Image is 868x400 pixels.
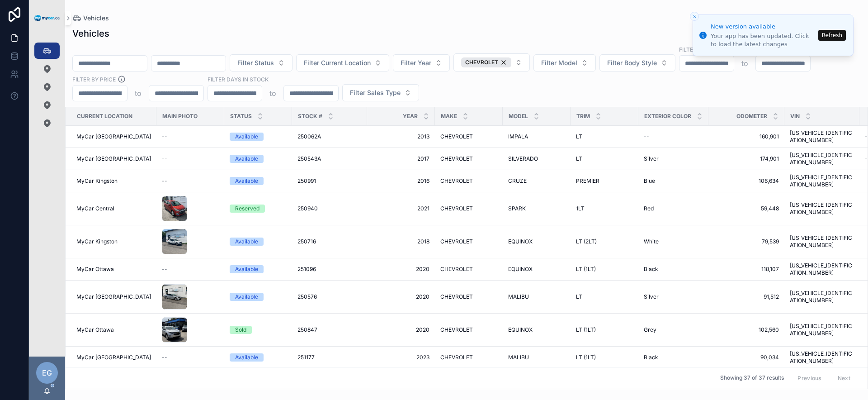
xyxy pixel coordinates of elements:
span: -- [162,266,167,273]
a: MyCar [GEOGRAPHIC_DATA] [76,155,151,162]
a: MyCar Kingston [76,238,151,245]
span: 2016 [373,177,429,185]
span: LT [576,293,582,300]
span: 250716 [297,238,316,245]
button: Select Button [533,54,596,71]
a: CHEVROLET [440,293,497,300]
a: CHEVROLET [440,354,497,361]
a: Black [644,266,703,273]
span: [US_VEHICLE_IDENTIFICATION_NUMBER] [790,174,854,188]
div: New version available [711,22,816,31]
span: 174,901 [714,155,779,162]
a: -- [162,177,219,185]
span: Exterior Color [644,113,691,120]
div: Reserved [235,205,259,213]
a: -- [162,354,219,361]
a: SILVERADO [508,155,565,162]
a: 250991 [297,177,362,185]
span: White [644,238,659,245]
span: -- [644,133,649,140]
span: 59,448 [714,205,779,212]
span: 250576 [297,293,317,300]
h1: Vehicles [72,27,109,40]
span: EQUINOX [508,326,533,333]
span: Silver [644,293,659,300]
a: [US_VEHICLE_IDENTIFICATION_NUMBER] [790,262,854,276]
span: CHEVROLET [440,326,473,333]
button: Select Button [453,53,530,71]
span: [US_VEHICLE_IDENTIFICATION_NUMBER] [790,350,854,365]
span: LT (2LT) [576,238,597,245]
span: Filter Model [541,58,577,67]
a: 251177 [297,354,362,361]
a: 118,107 [714,266,779,273]
button: Select Button [393,54,450,71]
span: MyCar Ottawa [76,266,114,273]
span: Vehicles [83,14,109,23]
a: Reserved [230,205,287,213]
span: MyCar Central [76,205,114,212]
span: [US_VEHICLE_IDENTIFICATION_NUMBER] [790,290,854,304]
a: Silver [644,293,703,300]
a: [US_VEHICLE_IDENTIFICATION_NUMBER] [790,129,854,144]
a: 2020 [373,293,429,300]
span: Black [644,354,658,361]
button: Select Button [599,54,675,71]
div: Available [235,265,258,273]
span: Filter Sales Type [350,88,401,97]
label: FILTER BY PRICE [72,75,116,83]
span: MALIBU [508,293,529,300]
p: to [269,88,276,99]
a: Available [230,133,287,141]
span: 2013 [373,133,429,140]
a: 79,539 [714,238,779,245]
a: 102,560 [714,326,779,333]
a: 250543A [297,155,362,162]
a: MyCar [GEOGRAPHIC_DATA] [76,133,151,140]
a: MyCar [GEOGRAPHIC_DATA] [76,354,151,361]
a: LT (1LT) [576,354,633,361]
a: 90,034 [714,354,779,361]
a: [US_VEHICLE_IDENTIFICATION_NUMBER] [790,323,854,337]
a: CRUZE [508,177,565,185]
a: -- [162,133,219,140]
span: EQUINOX [508,238,533,245]
div: Available [235,293,258,301]
span: 1LT [576,205,585,212]
a: EQUINOX [508,266,565,273]
span: CHEVROLET [465,59,498,66]
span: SPARK [508,205,526,212]
a: 250847 [297,326,362,333]
span: Filter Year [401,58,431,67]
a: CHEVROLET [440,133,497,140]
span: 160,901 [714,133,779,140]
a: MALIBU [508,354,565,361]
a: [US_VEHICLE_IDENTIFICATION_NUMBER] [790,201,854,216]
span: MyCar Kingston [76,177,118,185]
a: 2021 [373,205,429,212]
span: 2017 [373,155,429,162]
label: Filter By Mileage [679,45,731,53]
span: EG [42,367,52,378]
span: Blue [644,177,655,185]
a: CHEVROLET [440,326,497,333]
span: 106,634 [714,177,779,185]
a: LT (2LT) [576,238,633,245]
span: Odometer [736,113,767,120]
a: Grey [644,326,703,333]
a: 250576 [297,293,362,300]
label: Filter Days In Stock [208,75,269,83]
span: Filter Body Style [607,58,657,67]
a: 250940 [297,205,362,212]
span: -- [162,155,167,162]
a: CHEVROLET [440,177,497,185]
a: Red [644,205,703,212]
